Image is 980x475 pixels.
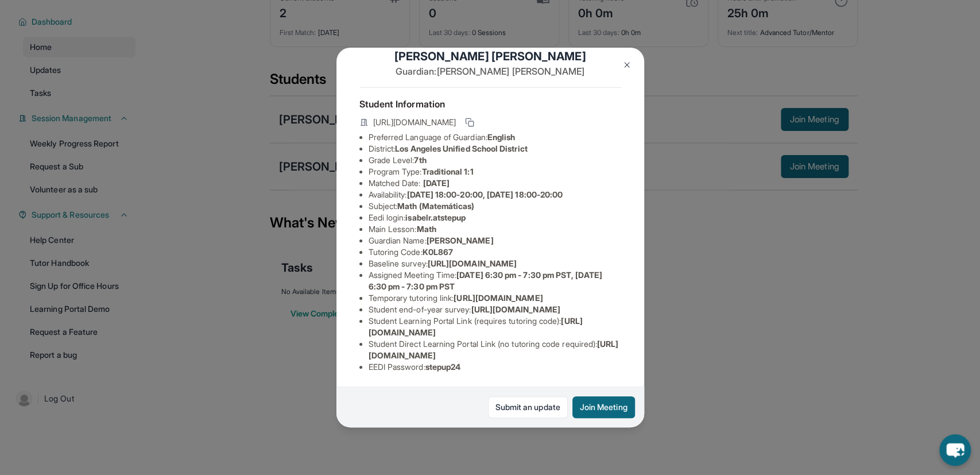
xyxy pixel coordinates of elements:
[454,293,543,303] span: [URL][DOMAIN_NAME]
[416,224,436,234] span: Math
[487,132,516,142] span: English
[395,144,527,153] span: Los Angeles Unified School District
[359,48,621,64] h1: [PERSON_NAME] [PERSON_NAME]
[369,223,621,235] li: Main Lesson :
[373,117,456,128] span: [URL][DOMAIN_NAME]
[421,167,473,176] span: Traditional 1:1
[369,189,621,200] li: Availability:
[369,155,621,166] li: Grade Level:
[572,396,635,418] button: Join Meeting
[359,64,621,78] p: Guardian: [PERSON_NAME] [PERSON_NAME]
[369,258,621,269] li: Baseline survey :
[425,362,461,372] span: stepup24
[369,177,621,189] li: Matched Date:
[414,155,426,165] span: 7th
[423,178,450,188] span: [DATE]
[369,235,621,246] li: Guardian Name :
[423,247,453,257] span: K0L867
[406,190,563,199] span: [DATE] 18:00-20:00, [DATE] 18:00-20:00
[369,292,621,304] li: Temporary tutoring link :
[369,200,621,212] li: Subject :
[369,132,621,143] li: Preferred Language of Guardian:
[369,246,621,258] li: Tutoring Code :
[939,434,971,466] button: chat-button
[369,166,621,177] li: Program Type:
[427,235,494,245] span: [PERSON_NAME]
[369,304,621,315] li: Student end-of-year survey :
[369,269,621,292] li: Assigned Meeting Time :
[369,338,621,361] li: Student Direct Learning Portal Link (no tutoring code required) :
[397,201,474,211] span: Math (Matemáticas)
[488,396,568,418] a: Submit an update
[471,304,560,314] span: [URL][DOMAIN_NAME]
[369,212,621,223] li: Eedi login :
[369,315,621,338] li: Student Learning Portal Link (requires tutoring code) :
[359,97,621,111] h4: Student Information
[405,213,466,222] span: isabelr.atstepup
[428,258,517,268] span: [URL][DOMAIN_NAME]
[369,361,621,373] li: EEDI Password :
[622,60,632,69] img: Close Icon
[463,115,477,129] button: Copy link
[369,143,621,155] li: District:
[369,270,602,291] span: [DATE] 6:30 pm - 7:30 pm PST, [DATE] 6:30 pm - 7:30 pm PST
